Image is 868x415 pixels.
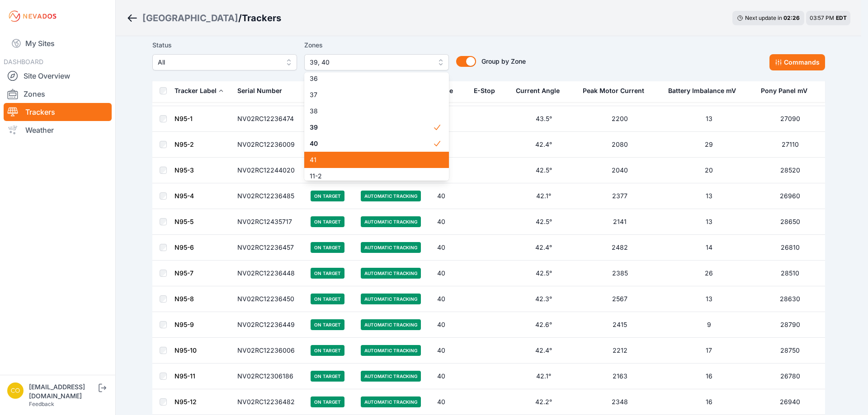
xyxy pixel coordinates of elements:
button: 39, 40 [304,54,449,70]
span: 40 [310,139,433,148]
span: 39, 40 [310,57,431,68]
span: 38 [310,107,433,116]
span: 37 [310,90,433,99]
div: 39, 40 [304,72,449,181]
span: 36 [310,74,433,83]
span: 39 [310,123,433,132]
span: 11-2 [310,172,433,181]
span: 41 [310,155,433,164]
